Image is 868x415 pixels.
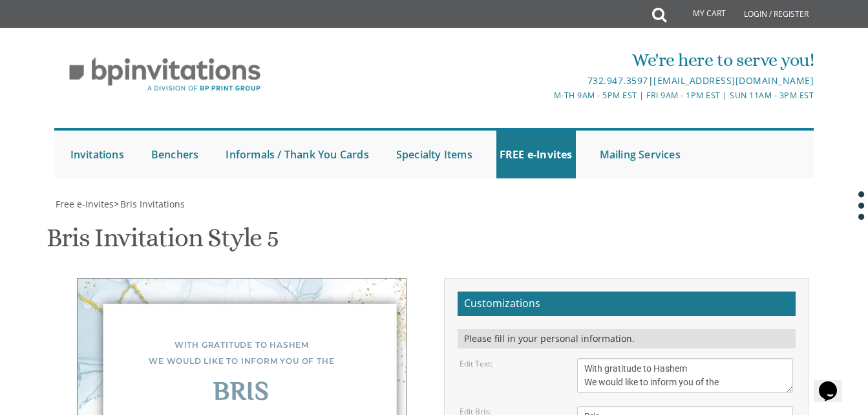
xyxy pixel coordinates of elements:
[458,329,796,348] div: Please fill in your personal information.
[308,73,814,89] div: |
[67,131,127,178] a: Invitations
[814,363,855,402] iframe: chat widget
[665,1,735,27] a: My Cart
[54,198,114,210] a: Free e-Invites
[56,198,114,210] span: Free e-Invites
[308,47,814,73] div: We're here to serve you!
[148,131,202,178] a: Benchers
[103,337,380,369] div: With gratitude to Hashem We would like to inform you of the
[103,385,380,401] div: Bris
[458,292,796,316] h2: Customizations
[114,198,185,210] span: >
[222,131,372,178] a: Informals / Thank You Cards
[308,89,814,102] div: M-Th 9am - 5pm EST | Fri 9am - 1pm EST | Sun 11am - 3pm EST
[460,358,492,369] label: Edit Text:
[119,198,185,210] a: Bris Invitations
[587,74,648,87] a: 732.947.3597
[597,131,684,178] a: Mailing Services
[54,48,276,101] img: BP Invitation Loft
[653,74,814,87] a: [EMAIL_ADDRESS][DOMAIN_NAME]
[120,198,185,210] span: Bris Invitations
[393,131,476,178] a: Specialty Items
[47,224,278,262] h1: Bris Invitation Style 5
[577,358,793,393] textarea: With gratitude to Hashem We would like to inform you of the
[496,131,576,178] a: FREE e-Invites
